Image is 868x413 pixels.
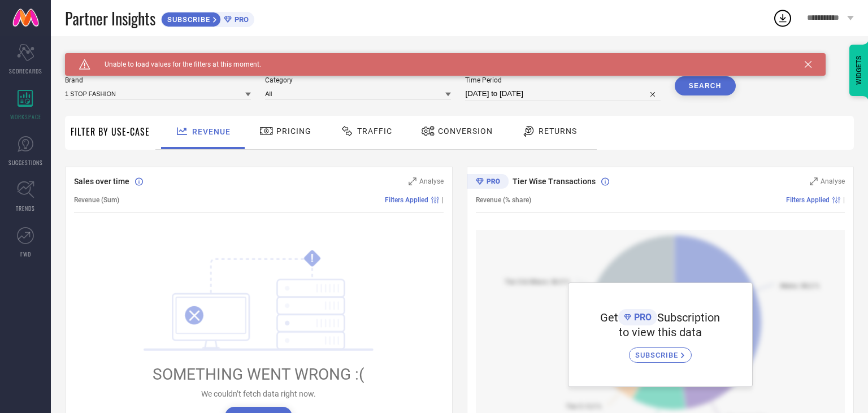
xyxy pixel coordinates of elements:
[162,15,213,24] span: SUBSCRIBE
[90,60,261,68] span: Unable to load values for the filters at this moment.
[71,125,150,138] span: Filter By Use-Case
[201,389,316,398] span: We couldn’t fetch data right now.
[8,158,43,167] span: SUGGESTIONS
[467,174,509,191] div: Premium
[161,9,254,27] a: SUBSCRIBEPRO
[465,76,660,84] span: Time Period
[65,53,144,62] span: SYSTEM WORKSPACE
[675,76,736,95] button: Search
[9,67,42,75] span: SCORECARDS
[16,204,35,212] span: TRENDS
[600,311,618,324] span: Get
[276,127,311,136] span: Pricing
[442,196,444,204] span: |
[821,177,845,185] span: Analyse
[810,177,818,185] svg: Zoom
[539,127,577,136] span: Returns
[786,196,830,204] span: Filters Applied
[419,177,444,185] span: Analyse
[657,311,720,324] span: Subscription
[10,112,41,121] span: WORKSPACE
[409,177,416,185] svg: Zoom
[629,339,692,363] a: SUBSCRIBE
[843,196,845,204] span: |
[265,76,451,84] span: Category
[513,177,596,186] span: Tier Wise Transactions
[619,325,702,339] span: to view this data
[465,87,660,101] input: Select time period
[232,15,249,24] span: PRO
[192,127,231,136] span: Revenue
[438,127,493,136] span: Conversion
[65,7,155,30] span: Partner Insights
[74,196,119,204] span: Revenue (Sum)
[74,177,129,186] span: Sales over time
[65,76,251,84] span: Brand
[311,252,314,265] tspan: !
[153,365,364,384] span: SOMETHING WENT WRONG :(
[772,8,793,28] div: Open download list
[385,196,428,204] span: Filters Applied
[20,250,31,258] span: FWD
[476,196,531,204] span: Revenue (% share)
[631,312,652,323] span: PRO
[635,351,681,359] span: SUBSCRIBE
[357,127,392,136] span: Traffic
